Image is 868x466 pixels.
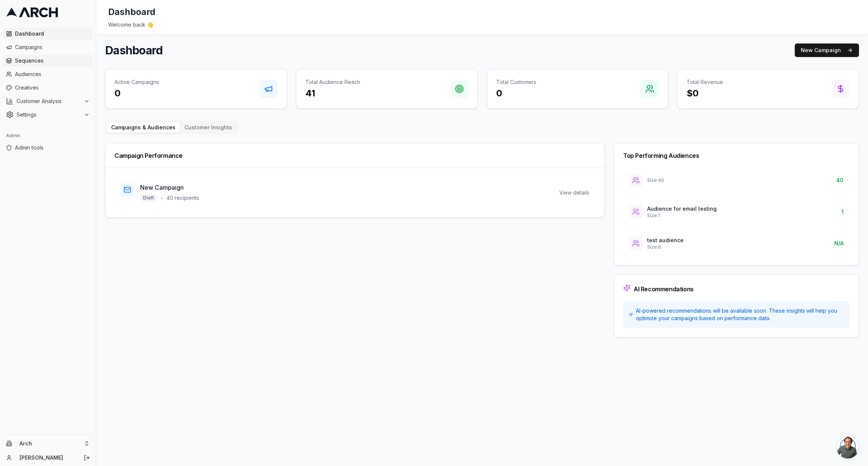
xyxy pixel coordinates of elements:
h3: 41 [305,87,360,99]
span: 40 [836,177,844,184]
p: Total Audience Reach [305,78,360,86]
p: Size: 40 [647,177,664,183]
a: Audiences [3,68,93,80]
div: Welcome back 👋 [108,21,856,28]
a: Open chat [836,436,859,459]
a: Dashboard [3,28,93,40]
h3: 0 [115,87,159,99]
div: Campaign Performance [115,153,595,159]
div: AI Recommendations [634,286,694,292]
span: Dashboard [15,30,90,37]
span: Sequences [15,57,90,64]
h3: $0 [687,87,723,99]
a: [PERSON_NAME] [20,454,75,462]
button: Arch [3,438,93,450]
span: 1 [841,208,844,216]
h1: Dashboard [108,6,155,18]
p: Total Revenue [687,78,723,86]
span: • [160,193,163,202]
button: Settings [3,109,93,121]
a: Creatives [3,82,93,94]
p: test audience [647,237,684,244]
p: Audience for email testing [647,205,717,213]
button: Customer Analysis [3,95,93,107]
span: Draft [140,194,157,202]
p: Size: 1 [647,213,717,219]
button: Log out [82,453,92,463]
span: Admin tools [15,144,90,151]
span: Audiences [15,70,90,78]
span: Arch [20,440,81,447]
h1: Dashboard [105,43,163,57]
h3: New Campaign [140,183,199,192]
span: Campaigns [15,43,90,51]
div: Admin [3,130,93,142]
button: New Campaign [795,43,859,57]
span: Settings [17,111,81,118]
div: View details [559,189,589,196]
div: Top Performing Audiences [623,153,850,159]
h3: 0 [496,87,536,99]
p: Total Customers [496,78,536,86]
span: 40 recipients [166,194,199,202]
a: Sequences [3,55,93,67]
p: Size: 0 [647,244,684,250]
span: N/A [834,240,844,247]
p: Active Campaigns [115,78,159,86]
span: Customer Analysis [17,97,81,105]
a: Campaigns [3,41,93,53]
button: Customer Insights [180,122,237,133]
span: Creatives [15,84,90,91]
span: AI-powered recommendations will be available soon. These insights will help you optimize your cam... [636,307,844,322]
button: Campaigns & Audiences [107,122,180,133]
a: Admin tools [3,142,93,154]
